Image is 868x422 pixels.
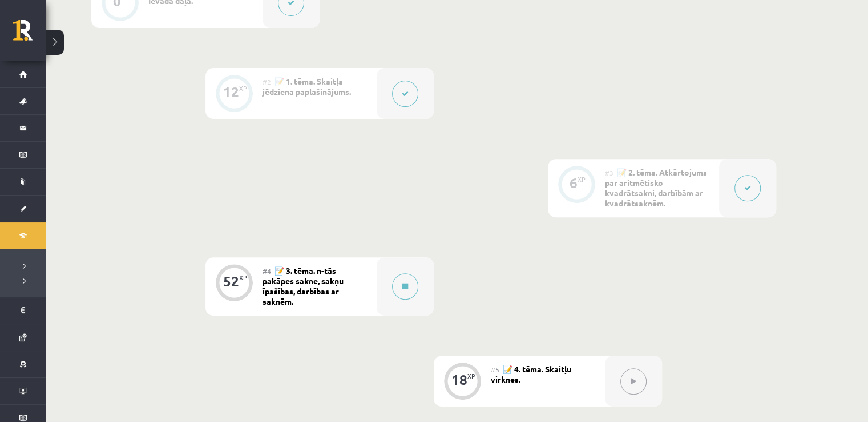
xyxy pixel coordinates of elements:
div: XP [578,176,586,182]
span: 📝 3. tēma. n-tās pakāpes sakne, sakņu īpašības, darbības ar saknēm. [263,265,344,306]
a: Rīgas 1. Tālmācības vidusskola [13,20,46,49]
div: 52 [223,276,239,286]
div: 12 [223,87,239,97]
span: 📝 1. tēma. Skaitļa jēdziena paplašinājums. [263,76,351,97]
span: #5 [491,365,499,374]
span: #4 [263,266,271,276]
div: XP [239,85,247,91]
div: XP [239,274,247,281]
span: 📝 4. tēma. Skaitļu virknes. [491,364,571,384]
div: 6 [570,178,578,188]
div: 18 [451,375,467,385]
span: #3 [605,168,613,177]
div: XP [467,373,475,379]
span: #2 [263,77,271,86]
span: 📝 2. tēma. Atkārtojums par aritmētisko kvadrātsakni, darbībām ar kvadrātsaknēm. [605,167,707,208]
